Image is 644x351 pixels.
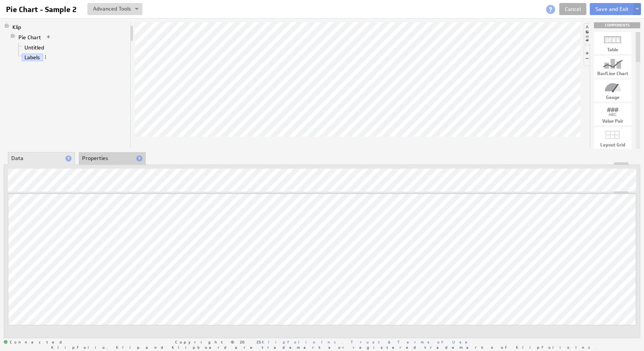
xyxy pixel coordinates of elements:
div: Drag & drop components onto the workspace [594,22,640,28]
div: Table [594,48,632,52]
a: Klip [10,23,24,31]
a: Pie Chart [16,34,44,41]
span: Copyright © 2025 [175,340,343,344]
span: View applied actions [46,34,51,40]
a: Klipfolio Inc. [262,339,343,345]
div: Bar/Line Chart [594,71,632,76]
li: Properties [79,152,146,165]
input: Pie Chart - Sample 2 [3,3,83,16]
img: button-savedrop.png [635,8,639,11]
img: button-savedrop.png [135,8,139,11]
a: Trust & Terms of Use [351,339,473,345]
span: More actions [43,54,48,60]
a: Cancel [559,3,586,15]
div: Gauge [594,95,632,100]
span: Klipfolio, Klip and Klipboard are trademarks or registered trademarks of Klipfolio Inc. [51,345,597,349]
li: Hide or show the component palette [584,23,590,44]
a: Labels [22,54,43,61]
li: Hide or show the component controls palette [584,45,590,66]
a: Untitled [22,44,47,51]
span: Connected: ID: dpnc-21 Online: true [4,340,66,345]
li: Data [8,152,75,165]
button: Save and Exit [590,3,634,15]
div: Value Pair [594,119,632,123]
div: Layout Grid [594,143,632,147]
